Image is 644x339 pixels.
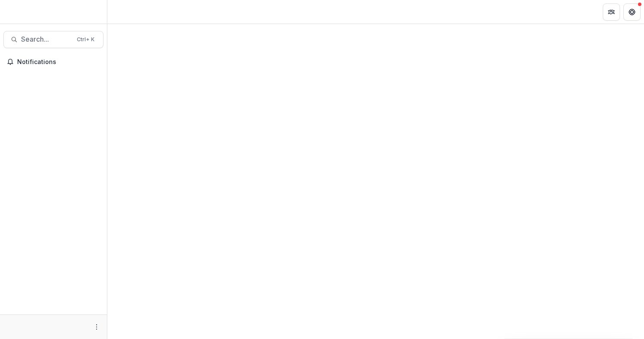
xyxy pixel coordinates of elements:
nav: breadcrumb [111,6,147,18]
span: Notifications [17,58,100,66]
button: More [91,322,102,332]
button: Get Help [623,3,641,21]
div: Ctrl + K [75,35,96,44]
button: Search... [3,31,103,48]
button: Notifications [3,55,103,69]
span: Search... [21,35,72,43]
button: Partners [603,3,620,21]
